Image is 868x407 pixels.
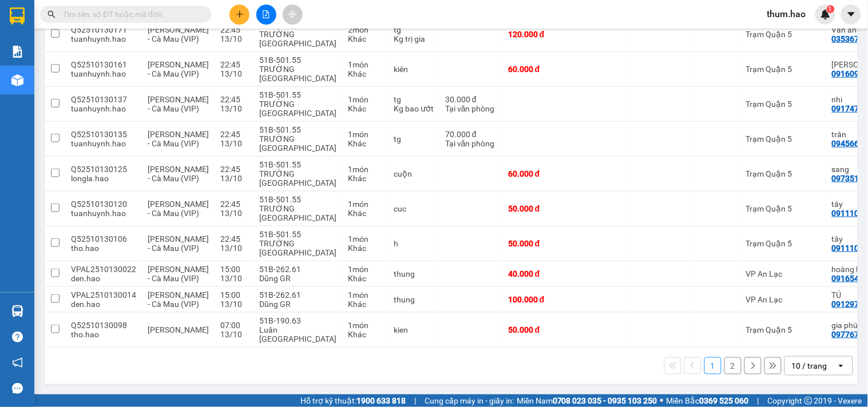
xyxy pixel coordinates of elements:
div: 13/10 [220,274,248,283]
div: 51B-501.55 [259,55,336,65]
img: warehouse-icon [11,305,23,317]
div: TRƯỜNG [GEOGRAPHIC_DATA] [259,169,336,187]
div: Khác [348,330,382,339]
div: Q52510130125 [71,165,136,174]
button: caret-down [841,5,861,25]
div: 22:45 [220,95,248,104]
div: tho.hao [71,330,136,339]
div: TRƯỜNG [GEOGRAPHIC_DATA] [259,99,336,118]
div: tuanhuynh.hao [71,69,136,78]
div: 51B-190.63 [259,316,336,325]
div: 1 món [348,321,382,330]
div: 13/10 [220,34,248,43]
div: Khác [348,274,382,283]
div: TRƯỜNG [GEOGRAPHIC_DATA] [259,65,336,83]
div: TRƯỜNG [GEOGRAPHIC_DATA] [259,204,336,222]
div: 22:45 [220,130,248,139]
span: notification [12,357,23,368]
div: TRƯỜNG [GEOGRAPHIC_DATA] [259,239,336,257]
span: message [12,383,23,394]
div: 07:00 [220,321,248,330]
div: 50.000 đ [508,239,565,248]
strong: 0708 023 035 - 0935 103 250 [553,396,657,405]
div: den.hao [71,274,136,283]
span: [PERSON_NAME] - Cà Mau (VIP) [148,290,209,309]
div: Trạm Quận 5 [746,325,821,334]
div: Khác [348,69,382,78]
div: 51B-501.55 [259,160,336,169]
span: 1 [49,42,66,78]
div: TRƯỜNG [GEOGRAPHIC_DATA] [259,134,336,153]
button: aim [283,5,303,25]
span: plus [236,10,244,18]
span: ⚪️ [660,398,664,403]
div: 51B-262.61 [259,265,336,274]
div: Dũng GR [259,300,336,309]
span: Miền Bắc [667,394,749,407]
span: [PERSON_NAME] - Cà Mau (VIP) [148,199,209,218]
strong: 0369 525 060 [700,396,749,405]
div: 30.000 đ [445,95,497,104]
div: Kg trị gia [394,34,434,43]
div: Tại văn phòng [445,104,497,113]
div: VP An Lạc [746,295,821,304]
div: 13/10 [220,139,248,148]
span: [PERSON_NAME] - Cà Mau (VIP) [148,25,209,43]
div: 51B-501.55 [259,90,336,99]
span: Miền Nam [517,394,657,407]
div: Q52510130098 [71,321,136,330]
div: Dũng GR [259,274,336,283]
div: 40.000 đ [508,269,565,278]
h2: [DATE] 06:28 [6,3,92,22]
div: Q52510130161 [71,60,136,69]
div: VP An Lạc [746,269,821,278]
div: 13/10 [220,330,248,339]
div: cuộn [394,169,434,178]
span: [PERSON_NAME] - Cà Mau (VIP) [148,234,209,253]
span: SL: [6,42,49,78]
button: plus [229,5,249,25]
div: 1 món [348,290,382,300]
img: warehouse-icon [11,74,23,86]
div: h [394,239,434,248]
div: 1 món [348,95,382,104]
div: 22:45 [220,60,248,69]
div: 22:45 [220,199,248,209]
div: 13/10 [220,209,248,218]
div: kien [394,325,434,334]
svg: open [837,361,846,370]
div: 51B-501.55 [259,230,336,239]
div: 22:45 [220,25,248,34]
span: aim [288,10,296,18]
div: Trạm Quận 5 [746,30,821,39]
div: 13/10 [220,244,248,253]
img: solution-icon [11,46,23,58]
button: 2 [724,357,742,374]
div: Trạm Quận 5 [746,134,821,143]
span: thum.hao [758,7,815,21]
span: caret-down [846,9,857,19]
span: [PERSON_NAME] - Cà Mau (VIP) [148,60,209,78]
div: 51B-501.55 [259,125,336,134]
span: [PERSON_NAME] - Cà Mau (VIP) [148,165,209,183]
div: Q52510130120 [71,199,136,209]
div: Q52510130106 [71,234,136,244]
div: Q52510130135 [71,130,136,139]
sup: 1 [827,5,835,13]
button: 1 [704,357,722,374]
div: 50.000 đ [508,325,565,334]
div: tuanhuynh.hao [71,139,136,148]
div: VPAL2510130014 [71,290,136,300]
span: copyright [804,397,812,405]
div: TRƯỜNG [GEOGRAPHIC_DATA] [259,30,336,48]
div: Khác [348,34,382,43]
div: tuanhuynh.hao [71,209,136,218]
div: tuanhuynh.hao [71,104,136,113]
span: [PERSON_NAME] - Cà Mau (VIP) [148,95,209,113]
span: search [47,10,56,18]
span: question-circle [12,332,23,342]
div: kiên [394,65,434,74]
div: Tại văn phòng [445,139,497,148]
div: 15:00 [220,290,248,300]
div: 50.000 đ [508,204,565,213]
